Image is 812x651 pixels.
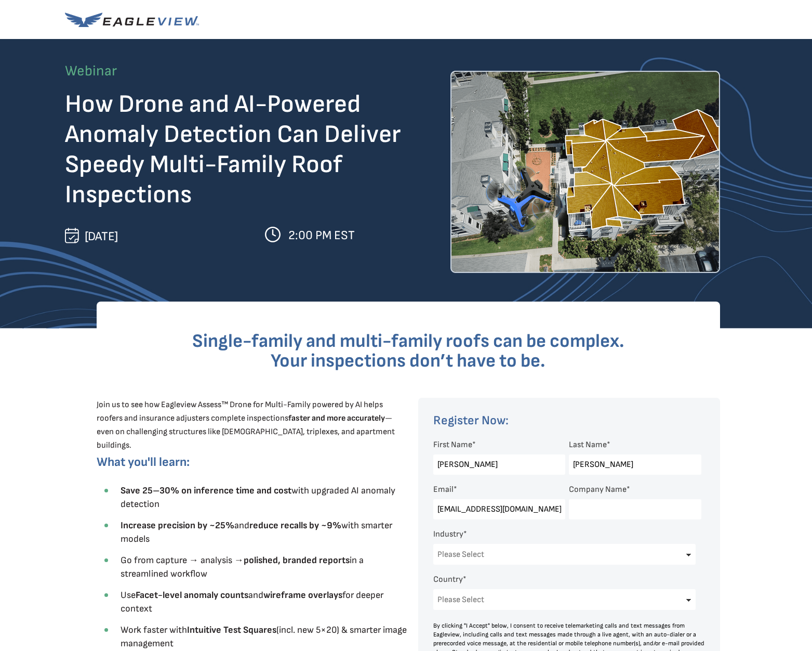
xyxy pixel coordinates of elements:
span: Work faster with (incl. new 5×20) & smarter image management [121,624,407,649]
span: First Name [433,440,472,450]
span: [DATE] [85,229,118,244]
span: Industry [433,529,463,539]
span: 2:00 PM EST [288,228,355,243]
span: Register Now: [433,413,509,428]
span: and with smarter models [121,520,392,544]
span: Country [433,575,463,584]
strong: Increase precision by ~25% [121,520,234,531]
strong: faster and more accurately [288,413,385,423]
span: Your inspections don’t have to be. [271,350,545,372]
strong: reduce recalls by ~9% [249,520,341,531]
strong: wireframe overlays [263,590,342,601]
span: Last Name [569,440,607,450]
strong: Facet-level anomaly counts [136,590,248,601]
span: Join us to see how Eagleview Assess™ Drone for Multi-Family powered by AI helps roofers and insur... [97,400,395,450]
span: Webinar [65,62,117,80]
span: What you'll learn: [97,454,190,470]
strong: Save 25–30% on inference time and cost [121,485,291,496]
span: Single-family and multi-family roofs can be complex. [192,330,624,353]
img: Drone flying over a multi-family home [450,71,720,273]
strong: polished, branded reports [244,555,350,566]
span: Use and for deeper context [121,590,383,614]
span: How Drone and AI-Powered Anomaly Detection Can Deliver Speedy Multi-Family Roof Inspections [65,89,401,210]
span: Go from capture → analysis → in a streamlined workflow [121,555,364,579]
span: Company Name [569,485,627,494]
span: with upgraded AI anomaly detection [121,485,395,510]
strong: Intuitive Test Squares [187,624,276,635]
span: Email [433,485,454,494]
